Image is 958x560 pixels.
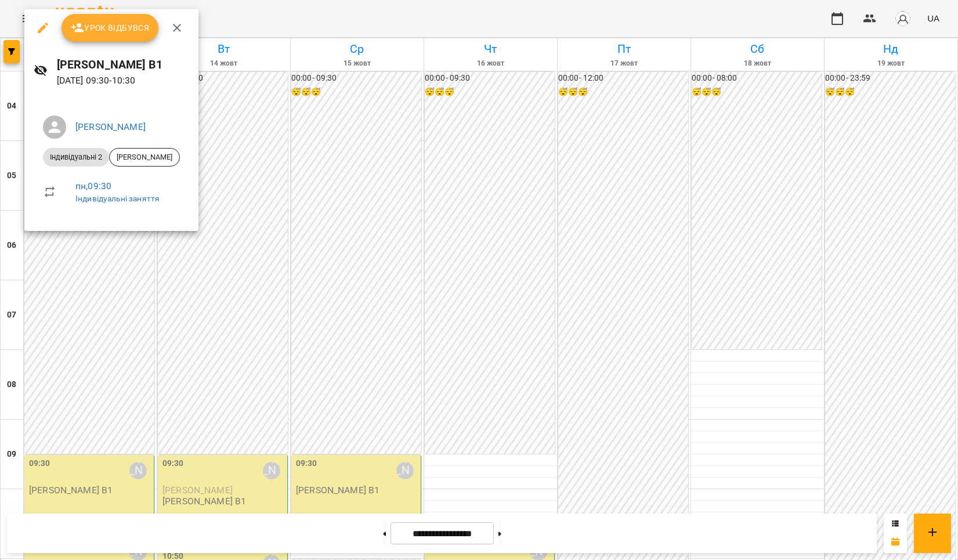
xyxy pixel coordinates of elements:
span: Індивідуальні 2 [43,152,109,162]
a: пн , 09:30 [75,180,111,192]
button: Урок відбувся [62,14,159,42]
p: [DATE] 09:30 - 10:30 [57,74,189,88]
span: Урок відбувся [71,21,150,35]
a: [PERSON_NAME] [75,121,146,132]
h6: [PERSON_NAME] В1 [57,56,189,74]
div: [PERSON_NAME] [109,148,180,167]
a: Індивідуальні заняття [75,194,160,203]
span: [PERSON_NAME] [110,152,179,162]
